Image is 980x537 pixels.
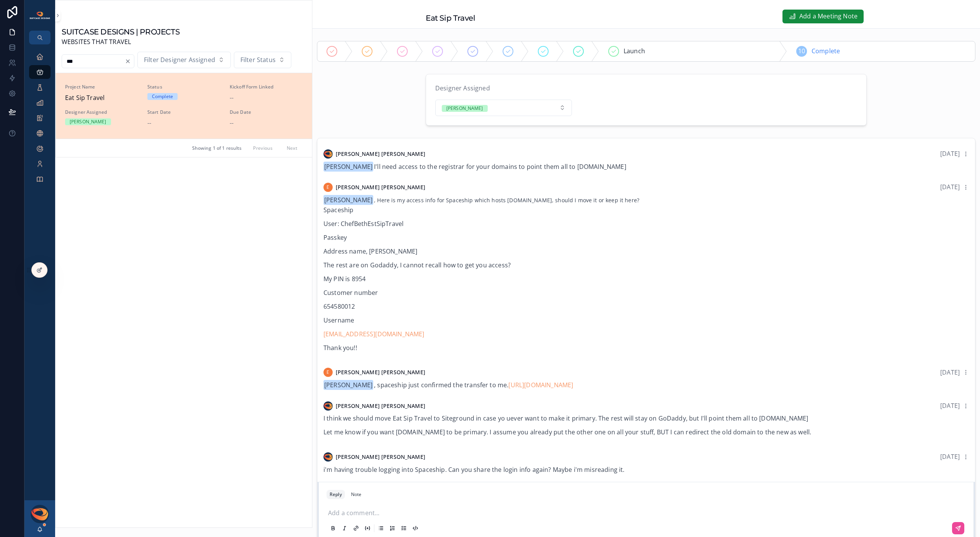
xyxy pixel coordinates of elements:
a: [URL][DOMAIN_NAME] [508,381,573,389]
p: Thank you!! [323,343,969,352]
h1: Eat Sip Travel [426,13,475,23]
span: Eat Sip Travel [65,93,138,103]
p: Spaceship [323,205,969,214]
p: User: ChefBethEstSipTravel [323,219,969,228]
span: [DATE] [940,149,960,158]
span: -- [147,118,151,128]
button: Select Button [234,52,291,69]
span: Start Date [147,109,220,115]
p: I think we should move Eat Sip Travel to Siteground in case yo uever want to make it primary. The... [323,414,969,423]
p: The rest are on Godaddy, I cannot recall how to get you access? [323,260,969,270]
span: Filter Status [240,55,276,65]
span: [PERSON_NAME] [PERSON_NAME] [336,183,425,191]
a: Project NameEat Sip TravelStatusCompleteKickoff Form Linked--Designer Assigned[PERSON_NAME]Start ... [56,73,312,139]
span: WEBSITES THAT TRAVEL [62,37,180,47]
span: [PERSON_NAME] [323,195,373,205]
span: Due Date [230,109,303,115]
span: Complete [812,46,840,56]
span: -- [230,93,234,103]
span: [PERSON_NAME] [PERSON_NAME] [336,453,425,461]
span: Status [147,84,220,90]
p: My PIN is 8954 [323,274,969,283]
span: Add a Meeting Note [799,11,857,21]
span: [PERSON_NAME] [PERSON_NAME] [336,150,425,158]
div: [PERSON_NAME] [446,105,483,112]
span: Kickoff Form Linked [230,84,303,90]
img: App logo [29,11,51,20]
span: E [327,184,329,190]
h1: SUITCASE DESIGNS | PROJECTS [62,26,180,37]
button: Select Button [137,52,231,69]
span: E [327,369,329,375]
span: Launch [624,46,645,56]
span: I'll need access to the registrar for your domains to point them all to [DOMAIN_NAME] [323,162,626,171]
p: Username [323,316,969,325]
button: Select Button [435,100,572,116]
span: [DATE] [940,183,960,191]
span: [PERSON_NAME] [323,380,373,390]
span: Project Name [65,84,138,90]
span: [PERSON_NAME] [323,162,373,172]
div: Complete [152,93,173,100]
span: Designer Assigned [435,84,490,92]
a: [EMAIL_ADDRESS][DOMAIN_NAME] [323,330,424,338]
div: , Here is my access info for Spaceship which hosts [DOMAIN_NAME], should I move it or keep it here? [323,195,969,352]
button: Note [348,490,364,499]
span: 10 [798,46,805,56]
span: Designer Assigned [65,109,138,115]
p: Let me know if you want [DOMAIN_NAME] to be primary. I assume you already put the other one on al... [323,427,969,437]
span: [DATE] [940,368,960,377]
p: Customer number [323,288,969,297]
button: Clear [125,58,134,64]
button: Add a Meeting Note [782,10,864,23]
p: Address name, [PERSON_NAME] [323,247,969,256]
div: Note [351,491,361,498]
div: scrollable content [24,44,55,196]
p: Passkey [323,233,969,242]
span: Showing 1 of 1 results [192,145,242,151]
span: [DATE] [940,452,960,461]
button: Reply [327,490,345,499]
span: [PERSON_NAME] [PERSON_NAME] [336,368,425,376]
span: -- [230,118,234,128]
span: , spaceship just confirmed the transfer to me. [323,381,573,389]
span: Filter Designer Assigned [144,55,215,65]
div: [PERSON_NAME] [70,118,106,125]
p: 654580012 [323,302,969,311]
span: [DATE] [940,401,960,410]
span: [PERSON_NAME] [PERSON_NAME] [336,402,425,410]
span: i'm having trouble logging into Spaceship. Can you share the login info again? Maybe i'm misreadi... [323,465,624,474]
